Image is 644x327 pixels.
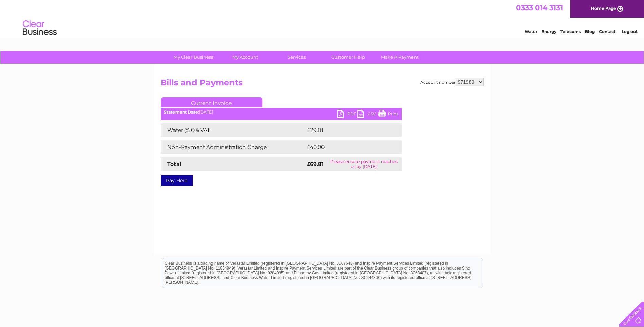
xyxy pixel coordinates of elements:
td: Please ensure payment reaches us by [DATE] [326,157,401,171]
a: Telecoms [560,29,581,34]
a: PDF [337,110,357,120]
a: My Account [217,51,273,64]
td: £29.81 [305,123,387,137]
td: Water @ 0% VAT [161,123,305,137]
img: logo.png [22,18,57,38]
a: Energy [541,29,556,34]
a: Log out [622,29,638,34]
a: Make A Payment [372,51,428,64]
a: Current Invoice [161,97,262,107]
div: Clear Business is a trading name of Verastar Limited (registered in [GEOGRAPHIC_DATA] No. 3667643... [162,4,483,33]
div: Account number [420,78,484,86]
a: Customer Help [320,51,376,64]
a: Pay Here [161,175,193,186]
a: My Clear Business [165,51,221,64]
b: Statement Date: [164,109,199,115]
a: Contact [599,29,615,34]
td: £40.00 [305,140,388,154]
strong: £69.81 [307,161,324,167]
a: Blog [585,29,595,34]
a: Services [269,51,325,64]
a: 0333 014 3131 [516,3,563,12]
td: Non-Payment Administration Charge [161,140,305,154]
a: CSV [357,110,378,120]
strong: Total [167,161,181,167]
h2: Bills and Payments [161,78,484,91]
div: [DATE] [161,110,402,115]
a: Water [525,29,537,34]
a: Print [378,110,398,120]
